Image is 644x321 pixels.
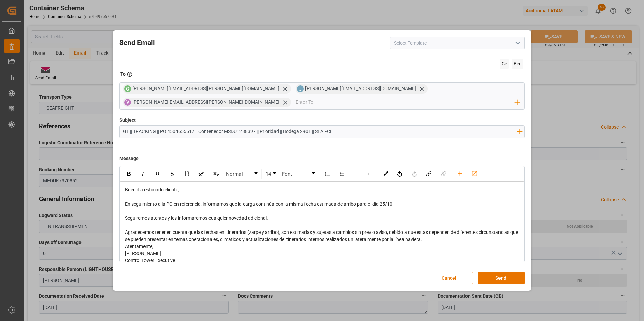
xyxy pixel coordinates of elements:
[426,272,473,284] button: Cancel
[500,59,509,69] span: Cc
[409,169,420,179] div: Redo
[226,170,243,178] span: Normal
[166,169,178,179] div: Strikethrough
[119,153,139,165] label: Message
[512,38,522,48] button: open menu
[195,169,207,179] div: Superscript
[119,38,155,48] h2: Send Email
[120,167,524,269] div: rdw-wrapper
[125,186,520,264] div: rdw-editor
[280,169,319,179] a: Font
[120,167,524,182] div: rdw-toolbar
[296,97,515,107] input: Enter To
[125,258,175,263] span: Control Tower Executive
[390,37,525,49] input: Select Template
[120,71,126,78] h2: To
[125,244,153,249] span: Atentamente,
[125,251,161,256] span: [PERSON_NAME]
[299,86,302,92] span: J
[393,169,422,179] div: rdw-history-control
[119,117,136,124] label: Subject
[132,99,279,105] span: [PERSON_NAME][EMAIL_ADDRESS][PERSON_NAME][DOMAIN_NAME]
[454,169,466,179] div: Add fields and linked tables
[263,169,279,179] div: rdw-font-size-control
[336,169,348,179] div: Ordered
[125,215,268,221] span: Seguiremos atentos y les informaremos cualquier novedad adicional.
[423,169,435,179] div: Link
[137,169,149,179] div: Italic
[152,169,164,179] div: Underline
[422,169,451,179] div: rdw-link-control
[351,169,362,179] div: Indent
[438,169,449,179] div: Unlink
[224,169,261,179] a: Block Type
[469,169,480,179] div: Add link to form
[181,169,193,179] div: Monospace
[378,169,393,179] div: rdw-color-picker
[279,169,320,179] div: rdw-font-family-control
[122,169,223,179] div: rdw-inline-control
[123,169,135,179] div: Bold
[305,86,416,91] span: [PERSON_NAME][EMAIL_ADDRESS][DOMAIN_NAME]
[125,229,519,242] span: Agradecemos tener en cuenta que las fechas en itinerarios (zarpe y arribo), son estimadas y sujet...
[223,169,263,179] div: rdw-block-control
[264,169,278,179] div: rdw-dropdown
[210,169,222,179] div: Subscript
[126,86,129,92] span: G
[266,170,271,178] span: 14
[512,59,523,69] span: Bcc
[365,169,377,179] div: Outdent
[478,272,525,284] button: Send
[120,126,521,137] input: Enter Subject here
[125,201,394,207] span: En seguimiento a la PO en referencia, informamos que la carga continúa con la misma fecha estimad...
[282,170,292,178] span: Font
[264,169,278,179] a: Font Size
[132,86,279,91] span: [PERSON_NAME][EMAIL_ADDRESS][PERSON_NAME][DOMAIN_NAME]
[126,99,129,105] span: V
[125,187,179,192] span: Buen día estimado cliente,
[320,169,378,179] div: rdw-list-control
[280,169,319,179] div: rdw-dropdown
[394,169,406,179] div: Undo
[322,169,333,179] div: Unordered
[224,169,262,179] div: rdw-dropdown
